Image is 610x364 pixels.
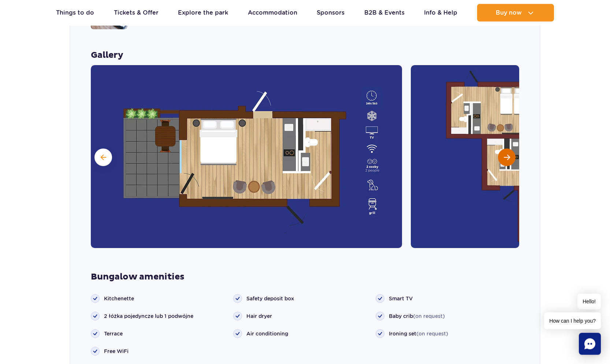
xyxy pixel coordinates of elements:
span: Buy now [496,10,522,16]
span: (on request) [416,331,448,337]
a: Explore the park [178,4,228,22]
span: Baby crib [389,312,445,320]
strong: Bungalow amenities [91,271,519,282]
span: Ironing set [389,330,448,337]
a: Sponsors [317,4,345,22]
button: Next slide [498,149,516,166]
a: B2B & Events [364,4,405,22]
a: Info & Help [424,4,457,22]
span: Air conditioning [246,330,288,337]
span: Hello! [577,294,601,309]
span: Terrace [104,330,123,337]
a: Tickets & Offer [114,4,159,22]
div: Chat [579,333,601,355]
span: Kitchenette [104,295,134,302]
span: Free WiFi [104,348,129,355]
span: Hair dryer [246,312,272,320]
span: 2 łóżka pojedyncze lub 1 podwójne [104,312,193,320]
span: (on request) [413,313,445,319]
a: Things to do [56,4,94,22]
button: Buy now [477,4,554,22]
strong: Gallery [91,50,519,61]
span: Smart TV [389,295,413,302]
span: Safety deposit box [246,295,294,302]
a: Accommodation [248,4,297,22]
span: How can I help you? [544,312,601,329]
